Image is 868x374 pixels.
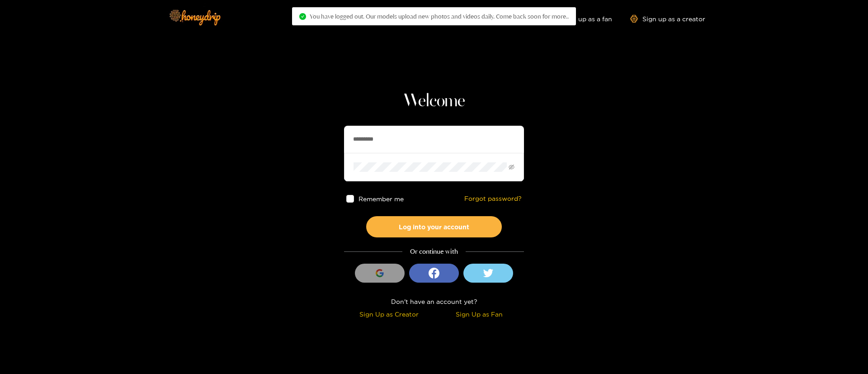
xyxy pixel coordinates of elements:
div: Or continue with [344,246,524,257]
span: check-circle [299,13,306,20]
a: Sign up as a creator [630,15,705,23]
span: You have logged out. Our models upload new photos and videos daily. Come back soon for more.. [310,13,569,20]
a: Forgot password? [464,195,522,203]
h1: Welcome [344,90,524,112]
button: Log into your account [366,216,502,237]
span: eye-invisible [509,164,514,170]
a: Sign up as a fan [550,15,612,23]
div: Sign Up as Creator [346,309,432,319]
span: Remember me [359,195,404,202]
div: Don't have an account yet? [344,296,524,307]
div: Sign Up as Fan [436,309,522,319]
